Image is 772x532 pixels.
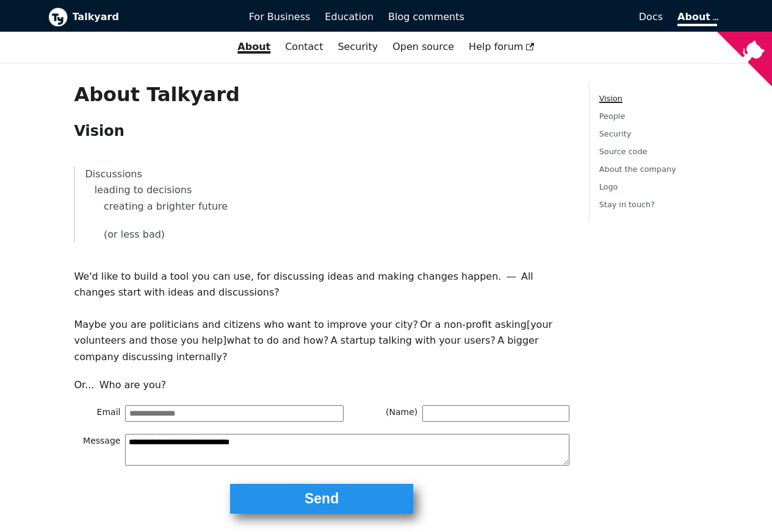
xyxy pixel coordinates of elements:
[230,484,413,514] button: Send
[599,182,618,191] a: Logo
[385,37,461,57] a: Open source
[599,147,648,156] a: Source code
[330,37,385,57] a: Security
[125,434,569,466] textarea: Message
[74,82,569,107] h1: About Talkyard
[317,7,381,27] a: Education
[85,227,559,243] p: (or less bad)
[249,11,311,23] span: For Business
[599,200,655,209] a: Stay in touch?
[74,377,569,393] p: Or... Who are you?
[278,37,330,57] a: Contact
[74,317,569,365] p: Maybe you are politicians and citizens who want to improve your city? Or a non-profit asking [you...
[242,7,318,27] a: For Business
[469,41,535,52] span: Help forum
[73,9,232,25] b: Talkyard
[381,7,472,27] a: Blog comments
[599,129,632,138] a: Security
[48,7,232,27] a: Talkyard logoTalkyard
[371,405,422,421] span: (Name)
[599,112,626,121] a: People
[74,405,125,421] span: Email
[639,11,663,23] span: Docs
[677,11,716,26] a: About
[74,434,125,466] span: Message
[325,11,373,23] span: Education
[74,122,569,140] h2: Vision
[422,405,569,421] input: (Name)
[85,166,559,215] p: Discussions leading to decisions creating a brighter future
[472,7,670,27] a: Docs
[388,11,464,23] span: Blog comments
[599,165,676,174] a: About the company
[230,37,278,57] a: About
[125,405,344,421] input: Email
[599,94,622,103] a: Vision
[461,37,542,57] a: Help forum
[48,7,68,27] img: Talkyard logo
